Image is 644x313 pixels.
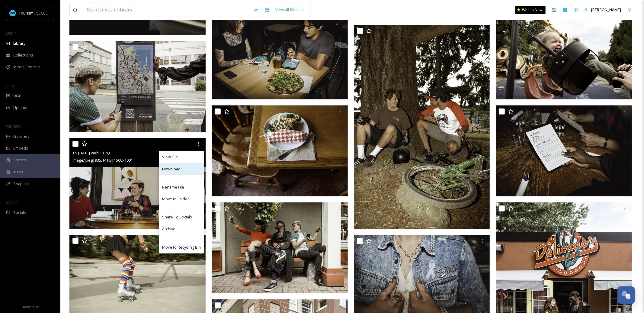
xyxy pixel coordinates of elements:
[10,10,16,16] img: tourism_nanaimo_logo.jpeg
[69,138,206,229] img: TN Aug 2024 web 13.jpg
[162,184,184,190] span: Rename File
[212,105,348,196] img: TN Aug 2024 web 21.jpg
[6,124,20,129] span: WIDGETS
[13,105,28,111] span: Uploads
[13,157,26,163] span: Stories
[212,202,348,293] img: TN Aug 2024 web 15.jpg
[6,200,18,205] span: SOCIALS
[6,31,17,36] span: MEDIA
[617,286,635,304] button: Open Chat
[162,154,178,160] span: View File
[13,210,26,215] span: Socials
[13,64,40,70] span: Media Centres
[515,6,546,14] a: What's New
[162,226,175,232] span: Archive
[272,4,308,16] a: View all files
[162,196,189,202] span: Move to Folder
[212,8,348,99] img: TN Aug 2024 web 30.jpg
[72,150,110,156] span: TN [DATE] web 13.jpg
[72,157,133,163] span: image/jpeg | 935.14 kB | 1500 x 1001
[162,166,181,172] span: Download
[354,25,490,229] img: TN Aug 2024 web 7.jpg
[6,84,19,88] span: COLLECT
[19,10,73,16] span: Tourism [GEOGRAPHIC_DATA]
[13,40,25,46] span: Library
[21,305,39,309] span: Privacy Policy
[84,3,251,17] input: Search your library
[162,244,201,250] span: Move to Recycling Bin
[13,93,21,99] span: UGC
[581,4,624,16] a: [PERSON_NAME]
[13,134,30,139] span: Galleries
[13,169,23,175] span: Maps
[13,181,30,187] span: SnapLink
[13,52,33,58] span: Collections
[591,7,621,12] span: [PERSON_NAME]
[21,303,39,310] a: Privacy Policy
[69,41,206,132] img: TN Aug 2024 web 18.jpg
[496,105,632,196] img: TN Aug 2024 web 11.jpg
[162,214,192,220] span: Share To Socials
[496,8,632,99] img: TN Aug 2024 web 31.jpg
[13,145,28,151] span: Embeds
